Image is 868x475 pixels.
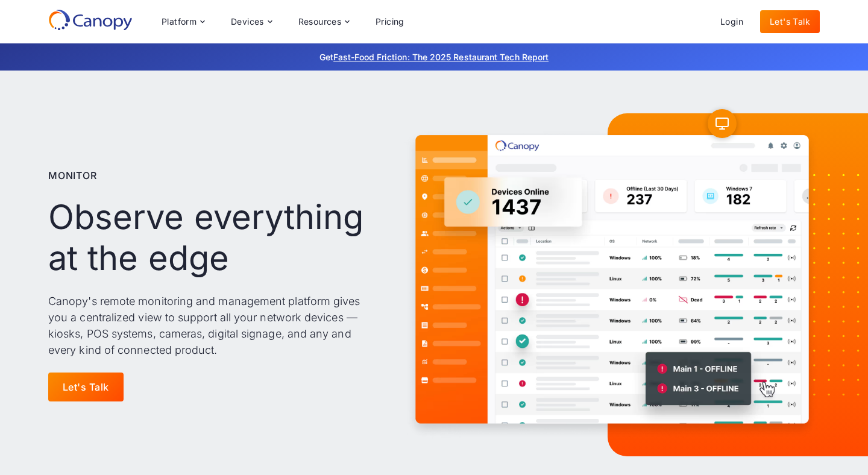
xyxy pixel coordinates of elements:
a: Login [711,10,753,33]
h1: Observe everything at the edge [48,197,380,278]
a: Pricing [366,10,414,33]
a: Fast-Food Friction: The 2025 Restaurant Tech Report [333,52,549,62]
div: Resources [298,17,342,26]
div: Devices [221,10,281,34]
div: Devices [231,17,264,26]
p: Canopy's remote monitoring and management platform gives you a centralized view to support all yo... [48,293,380,358]
div: Resources [289,10,359,34]
p: Get [139,51,729,63]
div: Platform [152,10,214,34]
a: Let's Talk [48,373,124,401]
div: Platform [162,17,197,26]
p: Monitor [48,168,97,183]
a: Let's Talk [760,10,820,33]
